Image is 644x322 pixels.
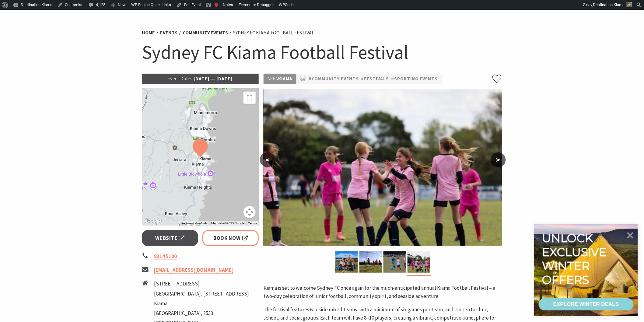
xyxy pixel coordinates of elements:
[553,298,619,310] div: EXPLORE WINTER DEALS
[156,234,185,242] span: Website
[213,234,248,242] span: Book Now
[202,230,259,246] a: Book Now
[264,74,296,84] p: Kiama
[215,3,218,7] div: Focus keyphrase not set
[142,230,198,246] a: Website
[181,221,208,226] button: Keyboard shortcuts
[391,75,438,83] a: #Sporting Events
[627,2,632,7] img: Untitled-design-1-150x150.jpg
[542,231,609,287] div: Unlock exclusive winter offers
[359,251,382,273] img: sfc-kiama-football-festival-1
[142,74,259,84] p: [DATE] — [DATE]
[183,30,228,36] a: Community Events
[154,309,249,317] li: [GEOGRAPHIC_DATA], 2533
[168,76,194,82] span: Event Dates:
[264,284,502,300] p: Kiama is set to welcome Sydney FC once again for the much-anticipated annual Kiama Football Festi...
[264,89,502,246] img: sfc-kiama-football-festival-3
[143,218,163,226] img: Google
[154,290,249,298] li: [GEOGRAPHIC_DATA], [STREET_ADDRESS]
[154,267,233,274] a: [EMAIL_ADDRESS][DOMAIN_NAME]
[211,222,244,225] span: Map data ©2025 Google
[143,218,163,226] a: Open this area in Google Maps (opens a new window)
[154,280,249,288] li: [STREET_ADDRESS]
[408,251,430,273] img: sfc-kiama-football-festival-3
[154,299,249,308] li: Kiama
[383,251,406,273] img: sfc-kiama-football-festival-4
[154,253,177,260] a: 8314 5100
[361,75,389,83] a: #Festivals
[491,152,506,167] button: >
[243,206,256,218] button: Map camera controls
[248,222,257,225] a: Terms (opens in new tab)
[309,75,359,83] a: #Community Events
[268,76,278,82] span: Area
[539,298,634,310] a: EXPLORE WINTER DEALS
[160,30,177,36] a: Events
[335,251,358,273] img: sfc-kiama-football-festival-2
[260,152,275,167] button: <
[593,2,625,7] span: Destination Kiama
[142,30,155,36] a: Home
[142,40,502,65] h1: Sydney FC Kiama Football Festival
[243,92,256,104] button: Toggle fullscreen view
[233,29,314,37] li: Sydney FC Kiama Football Festival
